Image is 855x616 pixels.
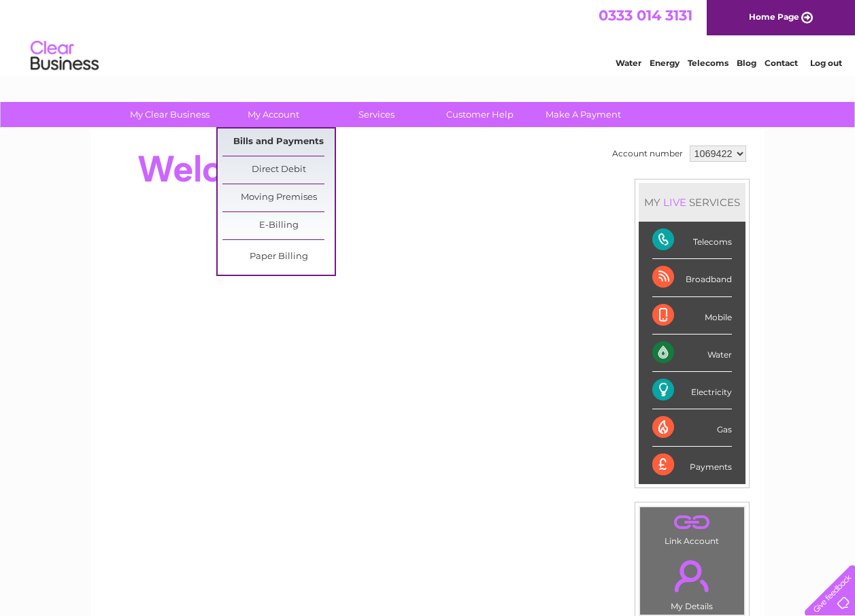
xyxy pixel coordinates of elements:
a: 0333 014 3131 [599,7,692,24]
a: E-Billing [222,212,335,239]
a: Log out [810,58,842,68]
a: Blog [737,58,756,68]
a: Customer Help [424,102,536,127]
div: Water [652,335,732,372]
img: logo.png [30,35,99,77]
td: Link Account [639,507,745,549]
a: Moving Premises [222,184,335,211]
a: Water [616,58,641,68]
div: MY SERVICES [639,183,745,222]
td: My Details [639,549,745,615]
div: Payments [652,447,732,483]
a: My Account [217,102,329,127]
a: . [643,511,741,534]
td: Account number [609,142,686,165]
a: Direct Debit [222,156,335,184]
div: LIVE [660,196,689,209]
div: Telecoms [652,222,732,259]
a: Make A Payment [527,102,639,127]
div: Electricity [652,372,732,409]
div: Broadband [652,259,732,296]
a: Telecoms [688,58,728,68]
a: . [643,552,741,600]
a: Paper Billing [222,243,335,271]
div: Mobile [652,297,732,335]
a: Services [320,102,433,127]
div: Gas [652,409,732,447]
a: Contact [765,58,798,68]
a: Energy [650,58,680,68]
a: Bills and Payments [222,129,335,156]
a: My Clear Business [114,102,226,127]
div: Clear Business is a trading name of Verastar Limited (registered in [GEOGRAPHIC_DATA] No. 3667643... [107,7,750,66]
